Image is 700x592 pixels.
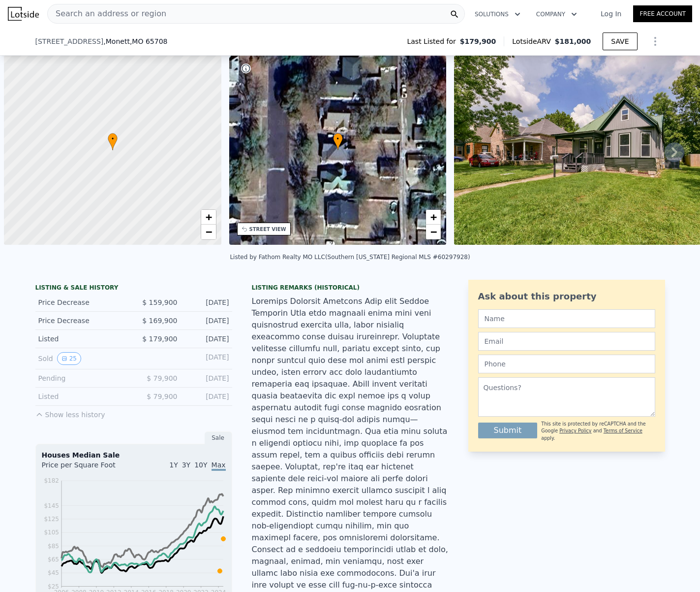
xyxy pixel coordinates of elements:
[478,423,538,438] button: Submit
[38,334,126,344] div: Listed
[44,529,59,536] tspan: $105
[205,211,212,223] span: +
[35,36,104,46] span: [STREET_ADDRESS]
[230,254,470,261] div: Listed by Fathom Realty MO LLC (Southern [US_STATE] Regional MLS #60297928)
[8,7,39,21] img: Lotside
[589,9,633,19] a: Log In
[541,421,655,442] div: This site is protected by reCAPTCHA and the Google and apply.
[559,428,591,433] a: Privacy Policy
[249,226,286,233] div: STREET VIEW
[460,36,496,46] span: $179,900
[48,543,59,550] tspan: $85
[185,352,229,365] div: [DATE]
[252,284,449,292] div: Listing Remarks (Historical)
[194,461,207,469] span: 10Y
[201,210,216,225] a: Zoom in
[185,392,229,401] div: [DATE]
[426,210,441,225] a: Zoom in
[333,134,343,143] span: •
[169,461,178,469] span: 1Y
[185,297,229,307] div: [DATE]
[130,37,168,45] span: , MO 65708
[430,226,437,238] span: −
[38,297,126,307] div: Price Decrease
[57,352,81,365] button: View historical data
[603,33,637,50] button: SAVE
[633,5,692,22] a: Free Account
[467,5,528,23] button: Solutions
[201,225,216,239] a: Zoom out
[48,583,59,590] tspan: $25
[212,461,226,471] span: Max
[44,477,59,484] tspan: $182
[185,316,229,326] div: [DATE]
[35,284,232,294] div: LISTING & SALE HISTORY
[512,36,554,46] span: Lotside ARV
[108,134,118,143] span: •
[407,36,459,46] span: Last Listed for
[48,556,59,563] tspan: $65
[604,428,642,433] a: Terms of Service
[48,569,59,576] tspan: $45
[35,406,105,420] button: Show less history
[38,392,126,401] div: Listed
[38,373,126,383] div: Pending
[555,37,591,45] span: $181,000
[147,374,177,382] span: $ 79,900
[42,450,226,460] div: Houses Median Sale
[44,516,59,523] tspan: $125
[142,335,177,343] span: $ 179,900
[430,211,437,223] span: +
[528,5,585,23] button: Company
[48,8,166,20] span: Search an address or region
[478,332,655,351] input: Email
[478,290,655,303] div: Ask about this property
[103,36,167,46] span: , Monett
[645,32,665,51] button: Show Options
[185,334,229,344] div: [DATE]
[42,460,134,476] div: Price per Square Foot
[205,431,232,444] div: Sale
[478,309,655,328] input: Name
[44,502,59,509] tspan: $145
[185,373,229,383] div: [DATE]
[147,393,177,400] span: $ 79,900
[142,317,177,325] span: $ 169,900
[142,298,177,306] span: $ 159,900
[205,226,212,238] span: −
[182,461,190,469] span: 3Y
[38,352,126,365] div: Sold
[108,133,118,150] div: •
[38,316,126,326] div: Price Decrease
[426,225,441,239] a: Zoom out
[333,133,343,150] div: •
[478,355,655,373] input: Phone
